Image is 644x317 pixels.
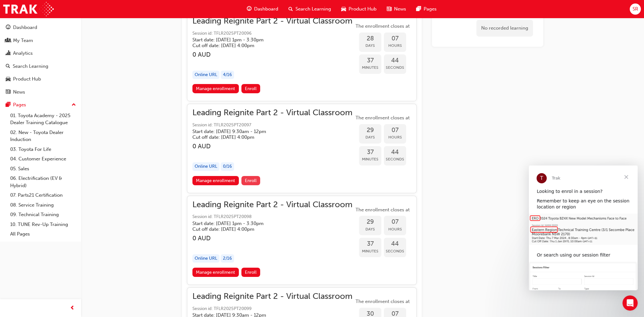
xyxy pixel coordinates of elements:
[359,57,381,64] span: 37
[192,109,352,116] span: Leading Reignite Part 2 - Virtual Classroom
[283,3,336,16] a: search-iconSearch Learning
[384,57,406,64] span: 44
[354,114,411,122] span: The enrollment closes at
[192,143,352,150] h3: 0 AUD
[384,156,406,163] span: Seconds
[192,43,342,48] h5: Cut off date: [DATE] 4:00pm
[192,201,411,279] button: Leading Reignite Part 2 - Virtual ClassroomSession id: TFLR2025PT20098Start date: [DATE] 1pm - 3:...
[384,226,406,233] span: Hours
[8,154,79,164] a: 04. Customer Experience
[359,149,381,156] span: 37
[241,84,260,93] button: Enroll
[192,254,219,263] div: Online URL
[192,221,342,226] h5: Start date: [DATE] 1pm - 3:30pm
[6,89,10,95] span: news-icon
[192,84,239,93] a: Manage enrollment
[416,5,421,13] span: pages-icon
[13,75,41,83] div: Product Hub
[6,51,10,56] span: chart-icon
[8,220,79,229] a: 10. TUNE Rev-Up Training
[384,240,406,248] span: 44
[384,64,406,71] span: Seconds
[13,101,26,109] div: Pages
[192,37,342,43] h5: Start date: [DATE] 1pm - 3:30pm
[8,164,79,174] a: 05. Sales
[359,35,381,42] span: 28
[288,5,293,13] span: search-icon
[13,88,25,96] div: News
[622,295,638,311] iframe: Intercom live chat
[384,127,406,134] span: 07
[359,218,381,226] span: 29
[254,5,278,13] span: Dashboard
[221,162,234,171] div: 0 / 16
[192,305,352,313] span: Session id: TFLR2025PT20099
[384,149,406,156] span: 44
[8,200,79,210] a: 08. Service Training
[6,38,10,44] span: people-icon
[529,166,638,290] iframe: Intercom live chat message
[354,206,411,214] span: The enrollment closes at
[3,73,79,85] a: Product Hub
[192,134,342,140] h5: Cut off date: [DATE] 4:00pm
[241,176,260,185] button: Enroll
[3,86,79,98] a: News
[221,254,234,263] div: 2 / 16
[3,20,79,99] button: DashboardMy TeamAnalyticsSearch LearningProduct HubNews
[359,42,381,49] span: Days
[192,71,219,79] div: Online URL
[387,5,391,13] span: news-icon
[3,47,79,59] a: Analytics
[341,5,346,13] span: car-icon
[192,30,352,37] span: Session id: TFLR2025PT20096
[8,190,79,200] a: 07. Parts21 Certification
[8,229,79,239] a: All Pages
[192,176,239,185] a: Manage enrollment
[630,4,641,15] button: SR
[13,24,37,31] div: Dashboard
[384,134,406,141] span: Hours
[245,270,257,275] span: Enroll
[72,101,76,109] span: up-icon
[192,129,342,134] h5: Start date: [DATE] 9:30am - 12pm
[384,42,406,49] span: Hours
[6,25,10,31] span: guage-icon
[192,201,352,208] span: Leading Reignite Part 2 - Virtual Classroom
[359,240,381,248] span: 37
[192,18,411,96] button: Leading Reignite Part 2 - Virtual ClassroomSession id: TFLR2025PT20096Start date: [DATE] 1pm - 3:...
[3,2,54,16] img: Trak
[295,5,331,13] span: Search Learning
[3,35,79,46] a: My Team
[6,102,10,108] span: pages-icon
[192,213,352,221] span: Session id: TFLR2025PT20098
[192,235,352,242] h3: 0 AUD
[3,60,79,72] a: Search Learning
[6,76,10,82] span: car-icon
[8,128,79,144] a: 02. New - Toyota Dealer Induction
[3,22,79,33] a: Dashboard
[192,51,352,58] h3: 0 AUD
[242,3,283,16] a: guage-iconDashboard
[424,5,437,13] span: Pages
[8,144,79,154] a: 03. Toyota For Life
[8,111,79,128] a: 01. Toyota Academy - 2025 Dealer Training Catalogue
[382,3,411,16] a: news-iconNews
[192,293,352,300] span: Leading Reignite Part 2 - Virtual Classroom
[192,226,342,232] h5: Cut off date: [DATE] 4:00pm
[359,156,381,163] span: Minutes
[384,248,406,255] span: Seconds
[192,162,219,171] div: Online URL
[192,122,352,129] span: Session id: TFLR2025PT20097
[336,3,382,16] a: car-iconProduct Hub
[245,178,257,183] span: Enroll
[247,5,252,13] span: guage-icon
[192,109,411,187] button: Leading Reignite Part 2 - Virtual ClassroomSession id: TFLR2025PT20097Start date: [DATE] 9:30am -...
[384,218,406,226] span: 07
[3,99,79,111] button: Pages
